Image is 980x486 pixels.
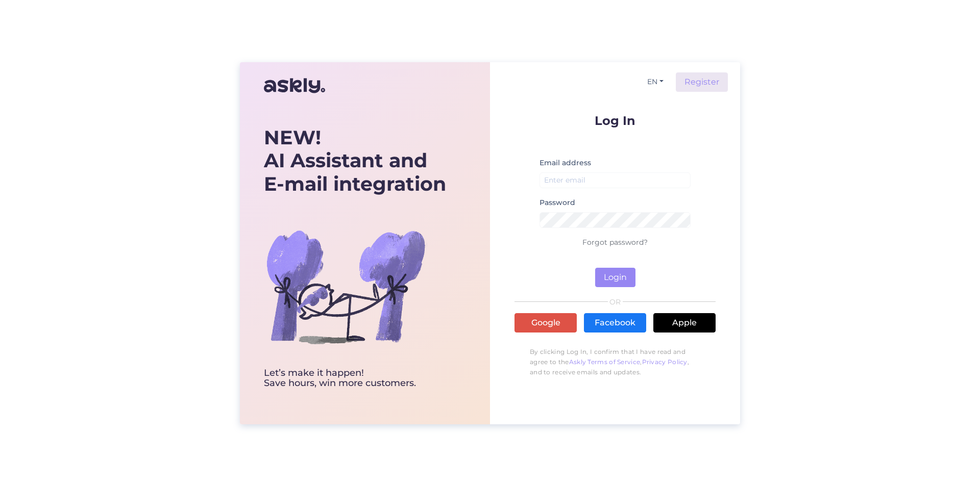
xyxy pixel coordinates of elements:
[264,205,427,368] img: bg-askly
[264,368,446,389] div: Let’s make it happen! Save hours, win more customers.
[514,114,716,127] p: Log In
[643,74,668,89] button: EN
[584,313,646,332] a: Facebook
[608,298,623,305] span: OR
[264,125,321,149] b: NEW!
[514,313,577,332] a: Google
[264,73,325,98] img: Askly
[514,342,716,382] p: By clicking Log In, I confirm that I have read and agree to the , , and to receive emails and upd...
[582,238,648,247] a: Forgot password?
[540,158,591,168] label: Email address
[540,197,575,208] label: Password
[642,358,688,366] a: Privacy Policy
[540,172,691,188] input: Enter email
[595,268,635,287] button: Login
[569,358,641,366] a: Askly Terms of Service
[676,72,728,92] a: Register
[264,126,446,196] div: AI Assistant and E-mail integration
[653,313,716,332] a: Apple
